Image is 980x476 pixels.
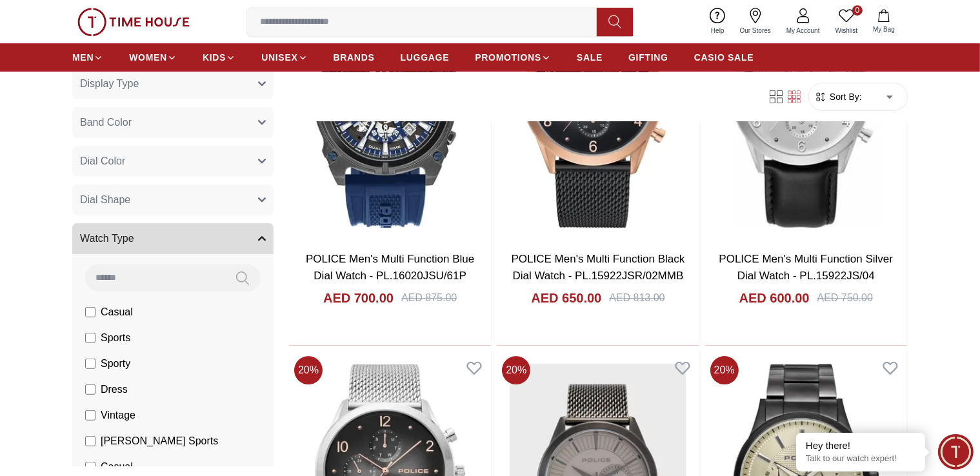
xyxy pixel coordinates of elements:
[806,453,915,464] p: Talk to our watch expert!
[531,289,601,307] h4: AED 650.00
[577,51,603,64] span: SALE
[85,410,95,421] input: Vintage
[85,307,95,317] input: Casual
[577,46,603,69] a: SALE
[72,51,94,64] span: MEN
[101,356,130,372] span: Sporty
[261,46,307,69] a: UNISEX
[80,76,139,92] span: Display Type
[706,26,730,35] span: Help
[85,462,95,472] input: Casual
[72,223,274,254] button: Watch Type
[203,51,226,64] span: KIDS
[694,46,754,69] a: CASIO SALE
[694,51,754,64] span: CASIO SALE
[72,184,274,215] button: Dial Shape
[475,46,551,69] a: PROMOTIONS
[129,46,177,69] a: WOMEN
[101,382,128,397] span: Dress
[401,46,450,69] a: LUGGAGE
[703,5,732,38] a: Help
[710,356,739,384] span: 20 %
[735,26,776,35] span: Our Stores
[85,359,95,369] input: Sporty
[72,68,274,99] button: Display Type
[85,333,95,343] input: Sports
[852,5,863,15] span: 0
[80,154,125,169] span: Dial Color
[80,231,134,246] span: Watch Type
[334,46,375,69] a: BRANDS
[294,356,323,384] span: 20 %
[719,253,893,282] a: POLICE Men's Multi Function Silver Dial Watch - PL.15922JS/04
[72,107,274,138] button: Band Color
[739,289,810,307] h4: AED 600.00
[628,46,668,69] a: GIFTING
[80,115,132,130] span: Band Color
[830,26,863,35] span: Wishlist
[77,8,190,36] img: ...
[101,304,133,320] span: Casual
[781,26,825,35] span: My Account
[101,459,133,475] span: Casual
[817,290,873,306] div: AED 750.00
[101,408,135,423] span: Vintage
[512,253,685,282] a: POLICE Men's Multi Function Black Dial Watch - PL.15922JSR/02MMB
[306,253,474,282] a: POLICE Men's Multi Function Blue Dial Watch - PL.16020JSU/61P
[85,384,95,395] input: Dress
[732,5,779,38] a: Our Stores
[101,330,130,346] span: Sports
[203,46,235,69] a: KIDS
[101,433,218,449] span: [PERSON_NAME] Sports
[85,436,95,446] input: [PERSON_NAME] Sports
[72,46,103,69] a: MEN
[401,51,450,64] span: LUGGAGE
[129,51,167,64] span: WOMEN
[334,51,375,64] span: BRANDS
[72,146,274,177] button: Dial Color
[323,289,394,307] h4: AED 700.00
[865,6,903,37] button: My Bag
[628,51,668,64] span: GIFTING
[261,51,297,64] span: UNISEX
[609,290,665,306] div: AED 813.00
[401,290,457,306] div: AED 875.00
[828,5,865,38] a: 0Wishlist
[475,51,541,64] span: PROMOTIONS
[868,25,900,34] span: My Bag
[502,356,530,384] span: 20 %
[814,90,862,103] button: Sort By:
[80,192,130,208] span: Dial Shape
[806,439,915,452] div: Hey there!
[938,434,974,470] div: Chat Widget
[827,90,862,103] span: Sort By:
